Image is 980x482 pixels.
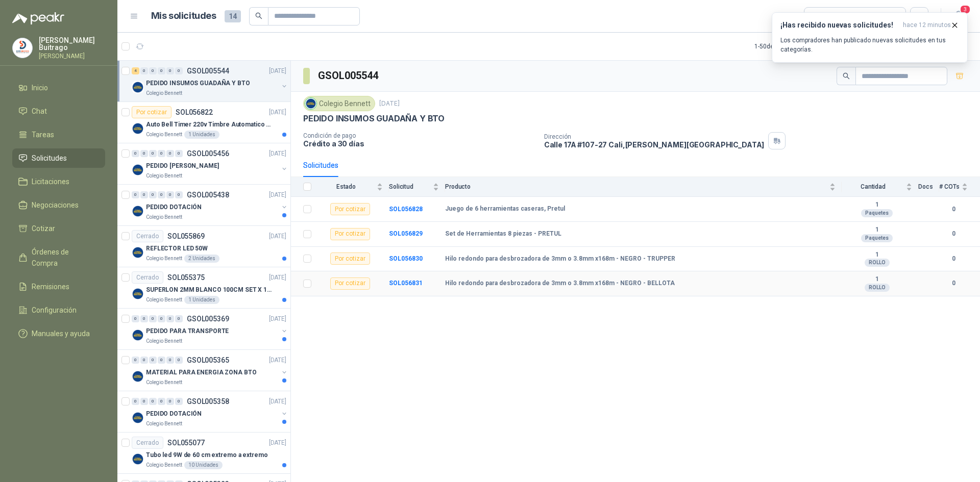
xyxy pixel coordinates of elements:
b: 1 [842,226,912,234]
div: Solicitudes [303,160,338,171]
p: REFLECTOR LED 50W [146,244,208,253]
b: Set de Herramientas 8 piezas - PRETUL [445,230,561,238]
div: Colegio Bennett [303,96,375,111]
div: 0 [158,191,165,198]
p: GSOL005365 [187,357,229,364]
b: 0 [939,278,968,288]
div: 0 [140,150,148,157]
div: 0 [175,398,183,405]
div: 0 [132,357,139,364]
p: GSOL005369 [187,315,229,322]
button: 3 [949,7,968,26]
span: Órdenes de Compra [32,246,95,269]
div: 0 [132,150,139,157]
div: 0 [149,315,157,322]
p: Colegio Bennett [146,213,182,221]
p: Colegio Bennett [146,378,182,387]
img: Company Logo [132,453,144,465]
p: PEDIDO [PERSON_NAME] [146,161,219,171]
span: Negociaciones [32,199,79,211]
a: SOL056828 [389,206,423,213]
div: 1 Unidades [184,131,219,139]
a: SOL056831 [389,280,423,287]
p: [PERSON_NAME] Buitrago [39,37,105,51]
p: Colegio Bennett [146,255,182,263]
p: SOL055077 [167,439,205,446]
th: Docs [918,177,939,197]
p: GSOL005438 [187,191,229,198]
span: Solicitudes [32,153,67,164]
b: 1 [842,201,912,209]
a: 4 0 0 0 0 0 GSOL005544[DATE] Company LogoPEDIDO INSUMOS GUADAÑA Y BTOColegio Bennett [132,65,288,97]
div: 0 [158,150,165,157]
div: 0 [158,398,165,405]
div: 0 [166,67,174,74]
img: Company Logo [13,38,32,58]
div: 0 [140,398,148,405]
b: Hilo redondo para desbrozadora de 3mm o 3.8mm x168m - NEGRO - BELLOTA [445,280,675,288]
p: [DATE] [269,108,286,117]
p: Colegio Bennett [146,337,182,345]
h3: GSOL005544 [318,68,380,84]
a: SOL056830 [389,255,423,262]
p: GSOL005456 [187,150,229,157]
span: 3 [960,5,971,14]
span: Inicio [32,82,48,93]
div: 0 [158,67,165,74]
b: 1 [842,251,912,259]
div: ROLLO [865,284,890,292]
p: [DATE] [379,99,400,109]
p: [DATE] [269,66,286,76]
p: PEDIDO INSUMOS GUADAÑA Y BTO [146,79,250,88]
img: Company Logo [132,205,144,217]
p: Los compradores han publicado nuevas solicitudes en tus categorías. [780,36,959,54]
p: Tubo led 9W de 60 cm extremo a extremo [146,450,267,460]
img: Company Logo [132,412,144,424]
div: Por cotizar [330,252,370,265]
div: Por cotizar [132,106,171,118]
p: Calle 17A #107-27 Cali , [PERSON_NAME][GEOGRAPHIC_DATA] [544,140,765,149]
a: Cotizar [12,219,105,238]
div: 0 [149,398,157,405]
a: CerradoSOL055375[DATE] Company LogoSUPERLON 2MM BLANCO 100CM SET X 150 METROSColegio Bennett1 Uni... [117,267,290,309]
p: Colegio Bennett [146,89,182,97]
a: Tareas [12,125,105,144]
span: Manuales y ayuda [32,328,90,339]
p: PEDIDO DOTACIÓN [146,202,202,212]
p: SOL055375 [167,274,205,281]
p: Condición de pago [303,132,536,139]
p: [DATE] [269,356,286,365]
div: 0 [175,315,183,322]
a: 0 0 0 0 0 0 GSOL005358[DATE] Company LogoPEDIDO DOTACIÓNColegio Bennett [132,395,288,428]
div: Paquetes [861,234,893,242]
span: Cotizar [32,223,55,234]
span: Solicitud [389,183,431,190]
p: Colegio Bennett [146,461,182,469]
div: 0 [132,398,139,405]
div: Cerrado [132,437,163,449]
div: Por cotizar [330,203,370,215]
p: PEDIDO DOTACIÓN [146,409,202,419]
p: [DATE] [269,397,286,407]
span: Producto [445,183,827,190]
span: Cantidad [842,183,904,190]
a: Manuales y ayuda [12,324,105,343]
div: 0 [166,357,174,364]
b: 0 [939,205,968,214]
img: Company Logo [132,122,144,135]
p: [DATE] [269,149,286,159]
p: Colegio Bennett [146,172,182,180]
div: 1 Unidades [184,296,219,304]
th: Solicitud [389,177,445,197]
div: 0 [166,315,174,322]
p: Colegio Bennett [146,296,182,304]
b: 0 [939,229,968,239]
a: 0 0 0 0 0 0 GSOL005365[DATE] Company LogoMATERIAL PARA ENERGIA ZONA BTOColegio Bennett [132,354,288,387]
span: hace 12 minutos [903,21,951,30]
a: Órdenes de Compra [12,242,105,273]
img: Company Logo [132,246,144,259]
div: 0 [166,191,174,198]
div: ROLLO [865,259,890,267]
p: GSOL005544 [187,67,229,74]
